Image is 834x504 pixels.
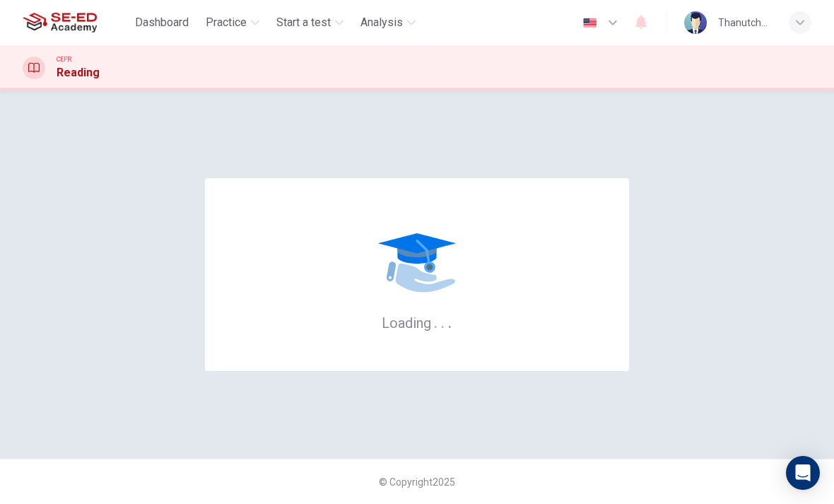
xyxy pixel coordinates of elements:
[440,310,445,333] h6: .
[271,10,349,35] button: Start a test
[206,14,247,31] span: Practice
[684,11,707,34] img: Profile picture
[135,14,189,31] span: Dashboard
[718,14,772,31] div: Thanutchaphon Butdee
[581,18,599,28] img: en
[382,313,452,332] h6: Loading
[379,476,455,488] span: © Copyright 2025
[447,310,452,333] h6: .
[433,310,438,333] h6: .
[355,10,421,35] button: Analysis
[23,8,97,37] img: SE-ED Academy logo
[200,10,265,35] button: Practice
[786,456,820,490] div: Open Intercom Messenger
[23,8,129,37] a: SE-ED Academy logo
[276,14,331,31] span: Start a test
[360,14,403,31] span: Analysis
[57,54,71,64] span: CEFR
[57,64,100,81] h1: Reading
[129,10,194,35] button: Dashboard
